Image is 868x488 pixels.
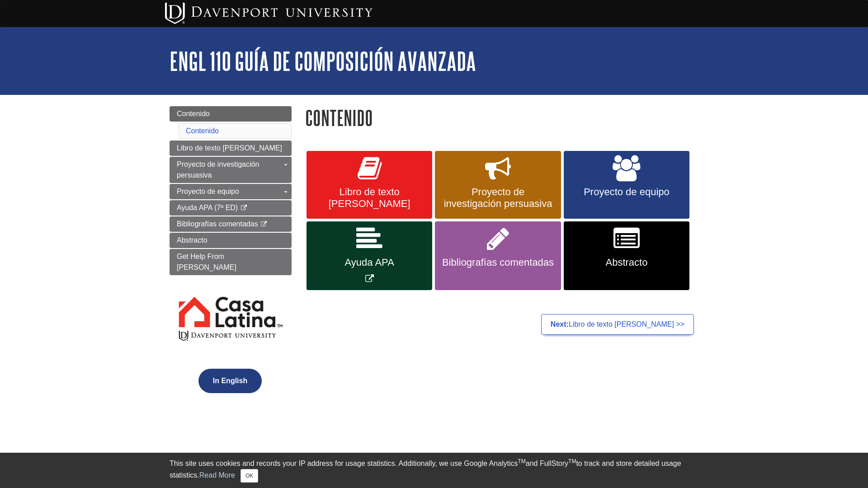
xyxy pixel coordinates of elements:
sup: TM [518,458,525,465]
a: In English [196,377,264,385]
span: Bibliografías comentadas [177,220,258,228]
a: Ayuda APA (7ª ED) [170,200,292,216]
h1: Contenido [305,106,698,129]
a: Libro de texto [PERSON_NAME] [307,151,432,219]
a: Abstracto [170,233,292,248]
button: In English [198,369,262,393]
button: Close [241,469,258,483]
a: Proyecto de equipo [170,184,292,199]
span: Bibliografías comentadas [442,257,554,268]
a: Get Help From [PERSON_NAME] [170,249,292,275]
a: Proyecto de equipo [564,151,689,219]
a: Bibliografías comentadas [435,221,561,291]
span: Ayuda APA [313,257,425,268]
span: Proyecto de investigación persuasiva [442,186,554,210]
span: Contenido [177,110,210,117]
span: Proyecto de investigación persuasiva [177,160,259,179]
span: Get Help From [PERSON_NAME] [177,253,236,271]
a: Next:Libro de texto [PERSON_NAME] >> [541,314,694,335]
a: Proyecto de investigación persuasiva [435,151,561,219]
span: Ayuda APA (7ª ED) [177,204,238,211]
a: Abstracto [564,221,689,291]
a: Libro de texto [PERSON_NAME] [170,141,292,156]
a: Contenido [186,127,219,135]
div: This site uses cookies and records your IP address for usage statistics. Additionally, we use Goo... [170,458,698,483]
span: Libro de texto [PERSON_NAME] [313,186,425,210]
a: Link opens in new window [307,221,432,291]
a: Bibliografías comentadas [170,216,292,232]
strong: Next: [551,320,569,328]
div: Guide Page Menu [170,106,292,408]
i: This link opens in a new window [260,221,268,227]
img: Davenport University [165,2,373,24]
span: Proyecto de equipo [177,188,239,195]
span: Proyecto de equipo [571,186,683,198]
a: ENGL 110 Guía de composición avanzada [170,47,476,75]
a: Contenido [170,106,292,122]
span: Libro de texto [PERSON_NAME] [177,144,282,152]
span: Abstracto [571,257,683,268]
a: Proyecto de investigación persuasiva [170,157,292,183]
span: Abstracto [177,236,208,244]
a: Read More [199,471,235,479]
i: This link opens in a new window [240,205,248,211]
sup: TM [568,458,576,465]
